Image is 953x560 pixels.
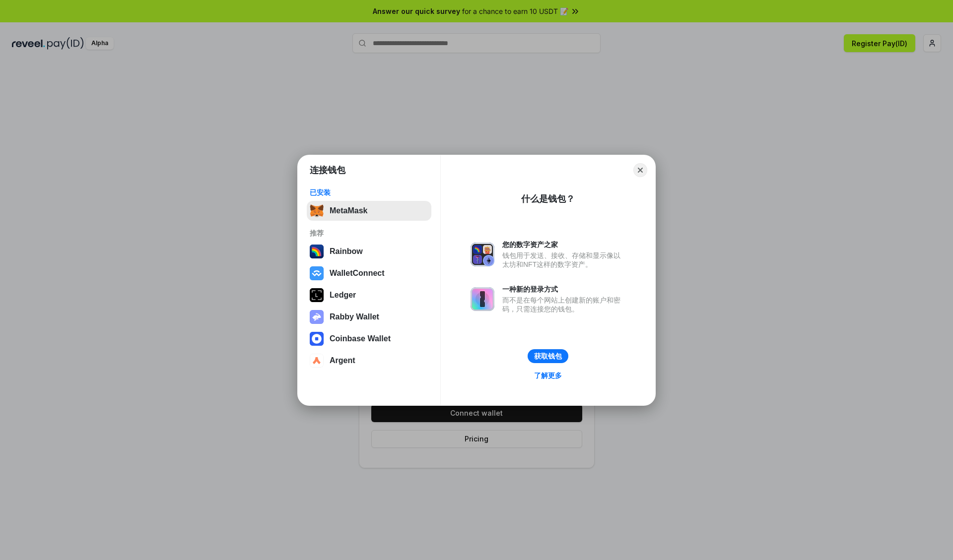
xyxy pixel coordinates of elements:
[310,229,428,238] div: 推荐
[330,334,391,343] div: Coinbase Wallet
[310,188,428,197] div: 已安装
[471,243,494,266] img: svg+xml,%3Csvg%20xmlns%3D%22http%3A%2F%2Fwww.w3.org%2F2000%2Fsvg%22%20fill%3D%22none%22%20viewBox...
[307,263,431,283] button: WalletConnect
[307,329,431,349] button: Coinbase Wallet
[310,310,324,324] img: svg+xml,%3Csvg%20xmlns%3D%22http%3A%2F%2Fwww.w3.org%2F2000%2Fsvg%22%20fill%3D%22none%22%20viewBox...
[330,269,385,278] div: WalletConnect
[307,242,431,261] button: Rainbow
[310,354,324,368] img: svg+xml,%3Csvg%20width%3D%2228%22%20height%3D%2228%22%20viewBox%3D%220%200%2028%2028%22%20fill%3D...
[330,356,355,365] div: Argent
[307,201,431,221] button: MetaMask
[310,288,324,302] img: svg+xml,%3Csvg%20xmlns%3D%22http%3A%2F%2Fwww.w3.org%2F2000%2Fsvg%22%20width%3D%2228%22%20height%3...
[633,163,647,177] button: Close
[502,240,625,249] div: 您的数字资产之家
[330,312,379,321] div: Rabby Wallet
[307,307,431,327] button: Rabby Wallet
[310,204,324,218] img: svg+xml,%3Csvg%20fill%3D%22none%22%20height%3D%2233%22%20viewBox%3D%220%200%2035%2033%22%20width%...
[534,371,562,380] div: 了解更多
[310,164,345,176] h1: 连接钱包
[502,285,625,294] div: 一种新的登录方式
[330,247,363,256] div: Rainbow
[502,251,625,269] div: 钱包用于发送、接收、存储和显示像以太坊和NFT这样的数字资产。
[528,369,568,382] a: 了解更多
[310,266,324,280] img: svg+xml,%3Csvg%20width%3D%2228%22%20height%3D%2228%22%20viewBox%3D%220%200%2028%2028%22%20fill%3D...
[310,332,324,346] img: svg+xml,%3Csvg%20width%3D%2228%22%20height%3D%2228%22%20viewBox%3D%220%200%2028%2028%22%20fill%3D...
[307,285,431,305] button: Ledger
[310,245,324,258] img: svg+xml,%3Csvg%20width%3D%22120%22%20height%3D%22120%22%20viewBox%3D%220%200%20120%20120%22%20fil...
[307,351,431,371] button: Argent
[534,352,562,361] div: 获取钱包
[330,291,356,300] div: Ledger
[521,193,575,205] div: 什么是钱包？
[502,296,625,313] div: 而不是在每个网站上创建新的账户和密码，只需连接您的钱包。
[528,349,568,363] button: 获取钱包
[330,206,367,215] div: MetaMask
[471,287,494,311] img: svg+xml,%3Csvg%20xmlns%3D%22http%3A%2F%2Fwww.w3.org%2F2000%2Fsvg%22%20fill%3D%22none%22%20viewBox...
